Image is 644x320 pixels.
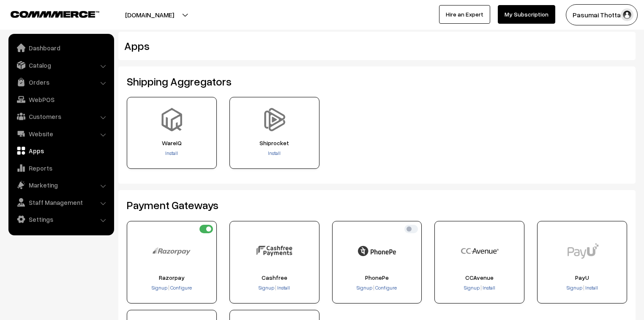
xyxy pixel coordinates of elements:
button: [DOMAIN_NAME] [96,4,204,25]
img: WareIQ [160,108,183,131]
img: Shiprocket [263,108,286,131]
span: CCAvenue [437,274,521,281]
a: Hire an Expert [439,5,490,24]
span: Install [585,284,598,291]
img: PhonePe [358,232,396,270]
a: Install [276,284,290,291]
a: Configure [169,284,192,291]
img: CCAvenue [461,232,499,270]
a: Orders [11,74,111,90]
a: COMMMERCE [11,8,85,19]
a: Staff Management [11,195,111,210]
a: Catalog [11,58,111,73]
span: Configure [170,284,192,291]
span: Install [277,284,290,291]
a: Signup [259,284,275,291]
h2: Shipping Aggregators [127,75,627,88]
span: Signup [464,284,480,291]
span: PayU [540,274,624,281]
span: Install [483,284,495,291]
div: | [232,284,317,292]
h2: Payment Gateways [127,199,627,212]
img: PayU [563,232,601,270]
a: WebPOS [11,92,111,107]
a: Marketing [11,177,111,193]
span: Configure [375,284,397,291]
span: Cashfree [232,274,317,281]
h2: Apps [124,39,543,52]
div: | [540,284,624,292]
a: Signup [152,284,168,291]
img: Razorpay [153,232,191,270]
span: Signup [567,284,582,291]
a: Reports [11,160,111,176]
span: Signup [152,284,167,291]
a: Dashboard [11,40,111,55]
div: | [335,284,419,292]
a: Apps [11,143,111,158]
a: My Subscription [498,5,555,24]
a: Website [11,126,111,141]
a: Customers [11,109,111,124]
span: WareIQ [130,140,214,146]
a: Configure [374,284,397,291]
div: | [130,284,214,292]
span: Signup [357,284,372,291]
a: Install [165,150,178,156]
span: PhonePe [335,274,419,281]
button: Pasumai Thotta… [566,4,638,25]
img: user [621,8,633,21]
div: | [437,284,521,292]
span: Signup [259,284,274,291]
a: Signup [357,284,373,291]
span: Shiprocket [232,140,317,146]
a: Settings [11,212,111,227]
a: Signup [567,284,583,291]
a: Install [584,284,598,291]
img: Cashfree [255,232,293,270]
span: Razorpay [130,274,214,281]
img: COMMMERCE [11,11,99,17]
a: Signup [464,284,480,291]
a: Install [482,284,495,291]
a: Install [268,150,281,156]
